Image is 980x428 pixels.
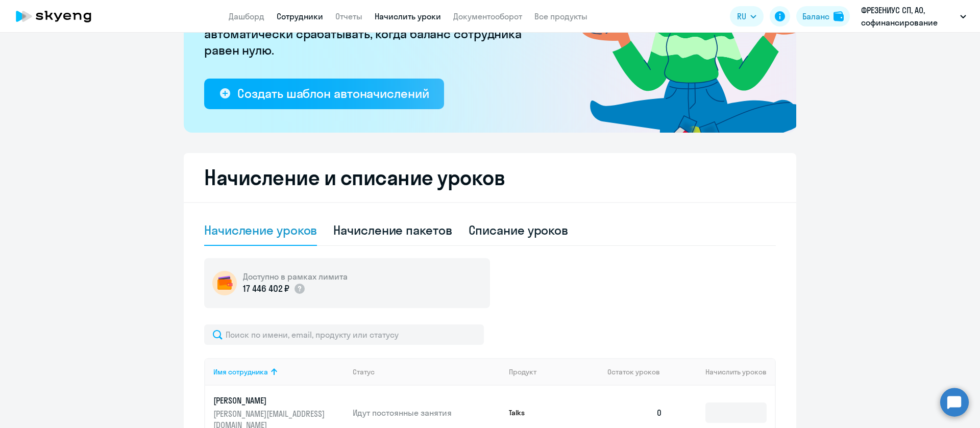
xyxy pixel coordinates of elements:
div: Баланс [802,10,829,22]
a: Начислить уроки [375,11,441,21]
input: Поиск по имени, email, продукту или статусу [204,324,484,345]
div: Продукт [509,367,600,376]
p: 17 446 402 ₽ [243,282,289,295]
div: Статус [353,367,501,376]
div: Статус [353,367,375,376]
button: Создать шаблон автоначислений [204,79,444,109]
button: ФРЕЗЕНИУС СП, АО, софинансирование [856,4,971,29]
p: Идут постоянные занятия [353,407,501,418]
th: Начислить уроков [671,358,775,386]
div: Продукт [509,367,536,376]
img: balance [834,11,844,21]
p: [PERSON_NAME] [213,395,328,406]
a: Все продукты [534,11,587,21]
div: Начисление уроков [204,222,317,238]
a: Сотрудники [277,11,323,21]
h2: Начисление и списание уроков [204,165,776,190]
span: RU [737,10,746,22]
div: Имя сотрудника [213,367,268,376]
span: Остаток уроков [607,367,660,376]
div: Имя сотрудника [213,367,345,376]
div: Остаток уроков [607,367,671,376]
p: Talks [509,408,585,417]
h5: Доступно в рамках лимита [243,271,348,282]
div: Начисление пакетов [333,222,452,238]
a: Документооборот [453,11,522,21]
button: RU [730,6,764,27]
div: Создать шаблон автоначислений [237,85,429,102]
img: wallet-circle.png [212,271,237,295]
div: Списание уроков [469,222,569,238]
a: Дашборд [229,11,264,21]
p: ФРЕЗЕНИУС СП, АО, софинансирование [861,4,956,29]
button: Балансbalance [796,6,850,27]
a: Отчеты [335,11,362,21]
